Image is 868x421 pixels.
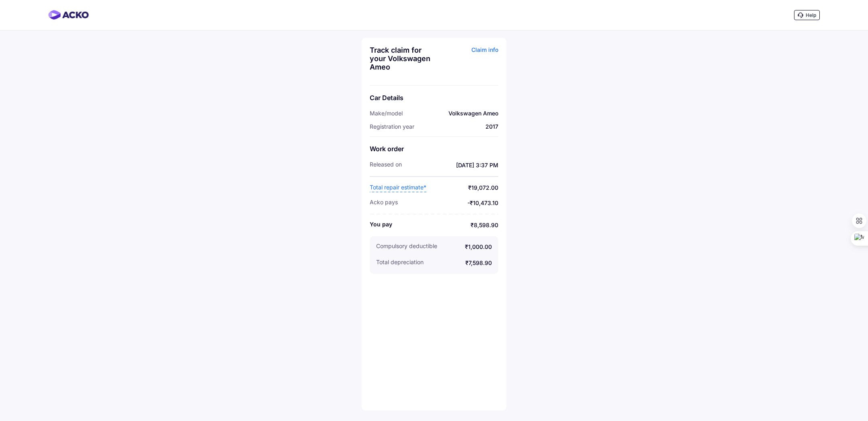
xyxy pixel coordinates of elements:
[370,145,498,153] div: Work order
[434,183,498,192] span: ₹19,072.00
[806,12,816,18] span: Help
[370,221,392,230] span: You pay
[376,242,437,251] span: Compulsory deductible
[376,259,424,267] span: Total depreciation
[406,199,498,207] span: - ₹10,473.10
[370,46,432,71] div: Track claim for your Volkswagen Ameo
[410,161,498,170] span: [DATE] 3:37 PM
[370,94,498,102] div: Car Details
[370,183,426,192] span: Total repair estimate*
[370,199,398,207] span: ACKO pays
[432,259,492,267] span: ₹7,598.90
[370,110,403,117] span: Make/model
[370,161,402,170] span: Released on
[445,242,492,251] span: ₹1,000.00
[400,221,498,230] span: ₹8,598.90
[48,10,89,20] img: horizontal-gradient.png
[448,110,498,117] span: Volkswagen Ameo
[436,46,498,77] div: Claim info
[370,123,414,130] span: Registration year
[485,123,498,130] span: 2017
